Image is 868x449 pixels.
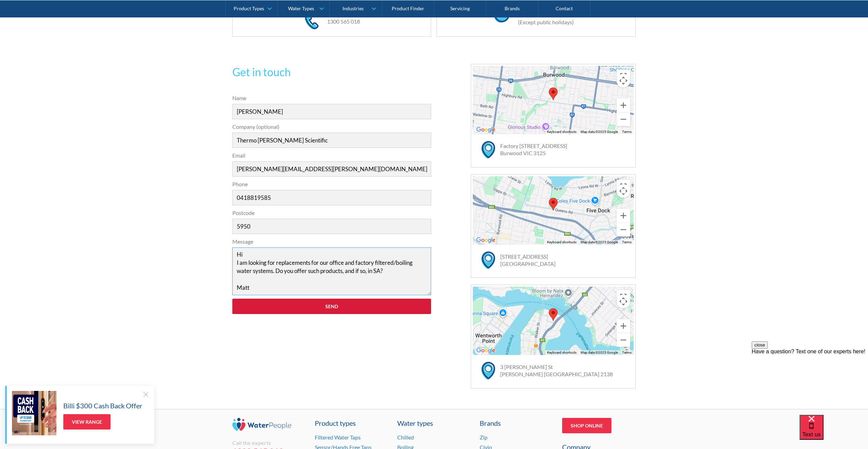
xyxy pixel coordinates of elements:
[342,5,364,11] div: Industries
[475,346,497,355] img: Google
[327,18,360,25] a: 1300 565 018
[500,142,567,156] a: Factory [STREET_ADDRESS]Burwood VIC 3125
[232,94,431,102] label: Name
[500,253,556,267] a: [STREET_ADDRESS][GEOGRAPHIC_DATA]
[481,141,495,159] img: map marker icon
[546,195,560,213] div: Map pin
[617,209,630,222] button: Zoom in
[617,98,630,112] button: Zoom in
[63,414,111,430] a: View Range
[12,391,56,435] img: Billi $300 Cash Back Offer
[480,434,488,440] a: Zip
[617,223,630,236] button: Zoom out
[800,415,868,449] iframe: podium webchat widget bubble
[617,290,630,304] button: Toggle fullscreen view
[232,64,431,80] h2: Get in touch
[617,295,630,308] button: Map camera controls
[315,418,389,428] a: Product types
[475,125,497,134] a: Open this area in Google Maps (opens a new window)
[547,240,576,245] button: Keyboard shortcuts
[546,305,560,324] div: Map pin
[232,439,306,446] div: Call the experts
[622,130,632,134] a: Terms (opens in new tab)
[622,351,632,354] a: Terms (opens in new tab)
[562,418,611,433] a: Shop Online
[581,240,618,244] span: Map data ©2025 Google
[500,364,613,377] a: 3 [PERSON_NAME] St[PERSON_NAME] [GEOGRAPHIC_DATA] 2138
[617,74,630,87] button: Map camera controls
[475,125,497,134] img: Google
[232,209,431,217] label: Postcode
[547,350,576,355] button: Keyboard shortcuts
[547,130,576,134] button: Keyboard shortcuts
[288,5,314,11] div: Water Types
[581,130,618,134] span: Map data ©2025 Google
[232,299,431,314] input: Send
[232,151,431,160] label: Email
[480,418,554,428] div: Brands
[511,10,580,26] div: Mon–Fri: 8.00am–5:00pm (Except public holidays)
[752,341,868,423] iframe: podium webchat widget prompt
[617,69,630,83] button: Toggle fullscreen view
[617,112,630,126] button: Zoom out
[617,184,630,198] button: Map camera controls
[397,418,471,428] a: Water types
[617,180,630,193] button: Toggle fullscreen view
[546,85,560,103] div: Map pin
[481,362,495,379] img: map marker icon
[475,236,497,245] img: Google
[475,346,497,355] a: Open this area in Google Maps (opens a new window)
[234,5,264,11] div: Product Types
[617,333,630,347] button: Zoom out
[229,94,435,321] form: Contact Form
[475,236,497,245] a: Open this area in Google Maps (opens a new window)
[232,123,431,131] label: Company (optional)
[315,434,361,440] a: Filtered Water Taps
[232,180,431,188] label: Phone
[581,351,618,354] span: Map data ©2025 Google
[481,251,495,269] img: map marker icon
[397,434,414,440] a: Chilled
[63,400,142,411] h5: Billi $300 Cash Back Offer
[305,14,319,29] img: phone icon
[617,319,630,333] button: Zoom in
[622,240,632,244] a: Terms (opens in new tab)
[232,237,431,246] label: Message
